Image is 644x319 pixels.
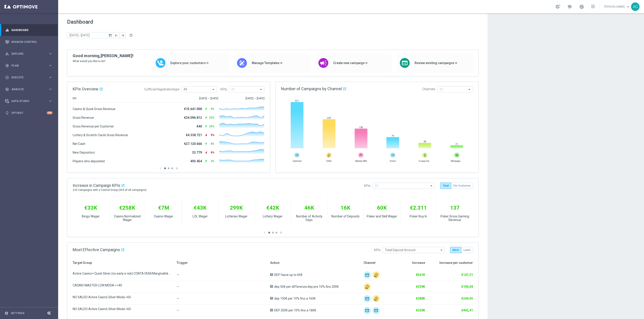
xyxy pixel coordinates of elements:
[48,52,53,56] i: keyboard_arrow_right
[5,52,9,56] i: person_search
[4,311,8,315] i: settings
[11,24,53,36] a: Dashboard
[5,75,48,79] div: Execute
[5,111,53,115] button: lightbulb Optibot +10
[48,63,53,68] i: keyboard_arrow_right
[5,36,53,48] div: Mission Control
[5,75,9,79] i: play_circle_outline
[5,52,53,56] button: person_search Explore keyboard_arrow_right
[567,4,572,9] span: school
[5,24,53,36] div: Dashboard
[631,2,640,11] div: AG
[11,52,48,55] span: Explore
[5,64,9,68] i: gps_fixed
[5,28,53,32] button: equalizer Dashboard
[5,52,48,56] div: Explore
[5,99,53,103] button: Data Studio keyboard_arrow_right
[48,75,53,79] i: keyboard_arrow_right
[11,36,53,48] a: Mission Control
[626,4,631,9] span: keyboard_arrow_down
[5,107,53,119] div: Optibot
[5,40,53,44] button: Mission Control
[48,87,53,91] i: keyboard_arrow_right
[5,99,48,103] div: Data Studio
[11,107,47,119] a: Optibot
[5,87,48,91] div: Analyze
[5,28,9,32] i: equalizer
[11,76,48,79] span: Execute
[11,64,48,67] span: Plan
[604,3,631,10] a: [PERSON_NAME]keyboard_arrow_down
[5,111,9,115] i: lightbulb
[5,87,9,91] i: track_changes
[11,312,24,315] a: Settings
[47,111,53,114] div: +10
[5,76,53,79] button: play_circle_outline Execute keyboard_arrow_right
[48,99,53,103] i: keyboard_arrow_right
[11,100,48,102] span: Data Studio
[5,88,53,91] button: track_changes Analyze keyboard_arrow_right
[5,64,48,68] div: Plan
[5,64,53,67] button: gps_fixed Plan keyboard_arrow_right
[11,88,48,91] span: Analyze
